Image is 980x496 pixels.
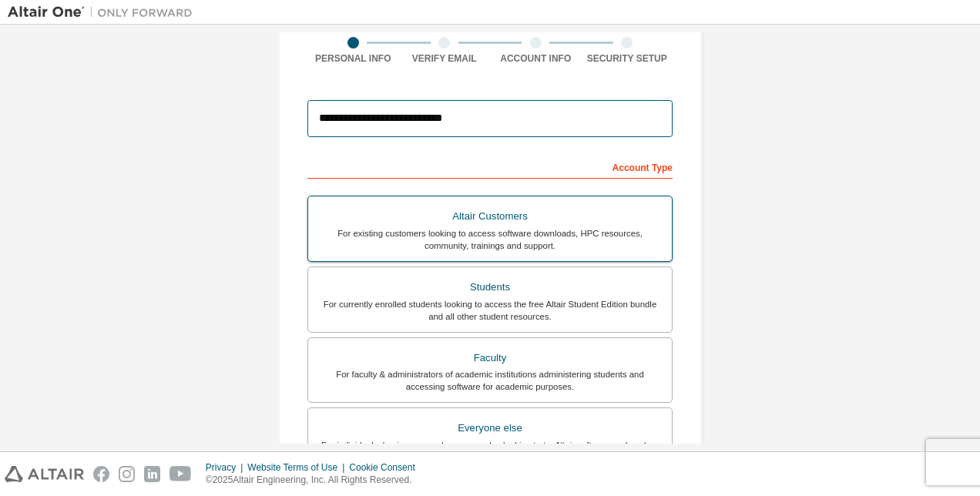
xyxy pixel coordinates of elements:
[317,368,663,393] div: For faculty & administrators of academic institutions administering students and accessing softwa...
[317,276,663,298] div: Students
[317,347,663,369] div: Faculty
[93,466,109,482] img: facebook.svg
[144,466,160,482] img: linkedin.svg
[206,461,247,474] div: Privacy
[490,52,582,65] div: Account Info
[317,298,663,323] div: For currently enrolled students looking to access the free Altair Student Edition bundle and all ...
[8,5,200,20] img: Altair One
[349,461,424,474] div: Cookie Consent
[582,52,673,65] div: Security Setup
[206,474,425,487] p: © 2025 Altair Engineering, Inc. All Rights Reserved.
[307,154,673,179] div: Account Type
[317,206,663,227] div: Altair Customers
[399,52,491,65] div: Verify Email
[119,466,135,482] img: instagram.svg
[317,417,663,439] div: Everyone else
[169,466,192,482] img: youtube.svg
[5,466,84,482] img: altair_logo.svg
[307,52,399,65] div: Personal Info
[317,439,663,464] div: For individuals, businesses and everyone else looking to try Altair software and explore our prod...
[247,461,349,474] div: Website Terms of Use
[317,227,663,252] div: For existing customers looking to access software downloads, HPC resources, community, trainings ...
